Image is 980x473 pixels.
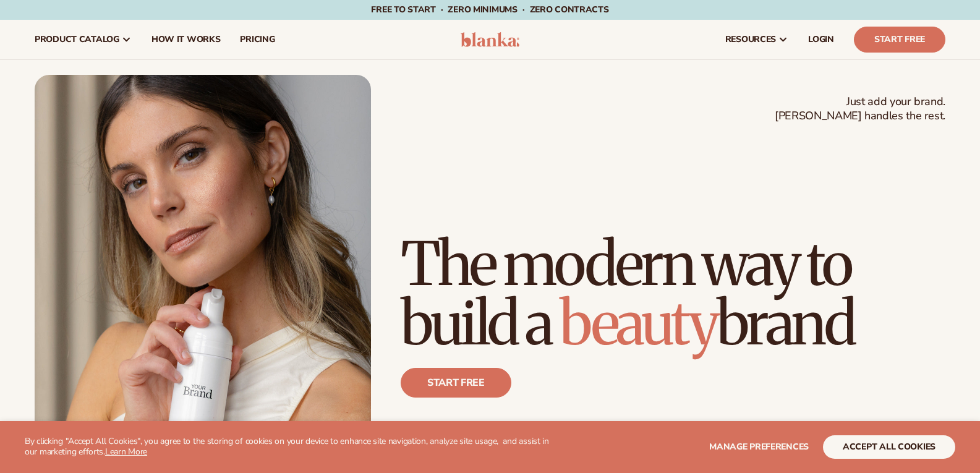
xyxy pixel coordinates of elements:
button: Manage preferences [709,435,809,459]
span: Manage preferences [709,441,809,453]
span: pricing [240,35,275,45]
span: Free to start · ZERO minimums · ZERO contracts [371,4,608,15]
a: How It Works [142,20,231,59]
span: beauty [560,286,717,360]
span: resources [725,35,776,45]
span: product catalog [35,35,119,45]
a: Learn More [105,446,147,458]
a: resources [715,20,798,59]
a: LOGIN [798,20,844,59]
span: Just add your brand. [PERSON_NAME] handles the rest. [775,95,945,124]
span: LOGIN [808,35,834,45]
span: How It Works [151,35,221,45]
a: Start free [401,368,511,398]
button: accept all cookies [823,435,955,459]
a: product catalog [25,20,142,59]
h1: The modern way to build a brand [401,234,945,353]
p: By clicking "Accept All Cookies", you agree to the storing of cookies on your device to enhance s... [25,437,550,458]
a: Start Free [854,27,945,53]
a: pricing [230,20,284,59]
img: logo [461,32,519,47]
